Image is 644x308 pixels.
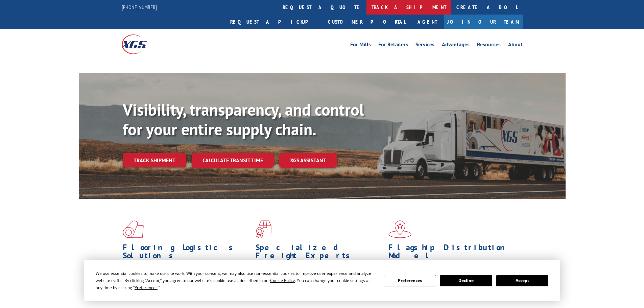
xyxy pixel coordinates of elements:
[477,42,501,49] a: Resources
[442,42,470,49] a: Advantages
[225,15,323,29] a: Request a pickup
[192,153,274,168] a: Calculate transit time
[123,243,251,263] h1: Flooring Logistics Solutions
[256,243,383,263] h1: Specialized Freight Experts
[279,153,337,168] a: XGS ASSISTANT
[122,4,157,10] a: [PHONE_NUMBER]
[415,42,434,49] a: Services
[256,220,271,238] img: xgs-icon-focused-on-flooring-red
[444,15,523,29] a: Join Our Team
[96,270,376,291] div: We use essential cookies to make our site work. With your consent, we may also use non-essential ...
[384,275,436,286] button: Preferences
[323,15,411,29] a: Customer Portal
[270,278,295,283] span: Cookie Policy
[388,220,412,238] img: xgs-icon-flagship-distribution-model-red
[135,285,158,290] span: Preferences
[411,15,444,29] a: Agent
[84,260,560,301] div: Cookie Consent Prompt
[350,42,371,49] a: For Mills
[508,42,523,49] a: About
[388,243,516,263] h1: Flagship Distribution Model
[440,275,492,286] button: Decline
[378,42,408,49] a: For Retailers
[123,153,186,167] a: Track shipment
[496,275,548,286] button: Accept
[123,99,364,140] b: Visibility, transparency, and control for your entire supply chain.
[123,220,144,238] img: xgs-icon-total-supply-chain-intelligence-red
